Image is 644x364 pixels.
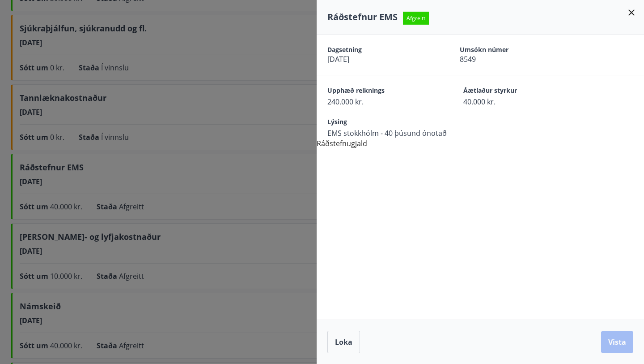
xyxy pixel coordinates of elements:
span: Loka [335,337,352,347]
span: Áætlaður styrkur [463,86,568,97]
span: Afgreitt [403,12,429,25]
span: Lýsing [327,117,447,128]
span: Umsókn númer [460,45,561,54]
span: 240.000 kr. [327,97,432,107]
span: Ráðstefnur EMS [327,11,398,23]
span: 8549 [460,54,561,64]
span: Dagsetning [327,45,428,54]
span: 40.000 kr. [463,97,568,107]
div: Ráðstefnugjald [317,35,644,149]
button: Loka [327,331,360,353]
span: [DATE] [327,54,428,64]
span: EMS stokkhólm - 40 þúsund ónotað [327,128,447,138]
span: Upphæð reiknings [327,86,432,97]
